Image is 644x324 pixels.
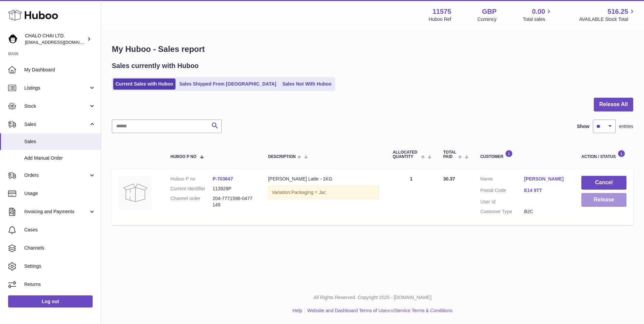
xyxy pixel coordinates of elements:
[429,16,451,23] div: Huboo Ref
[268,186,379,199] div: Variation:
[112,44,633,55] h1: My Huboo - Sales report
[24,227,96,233] span: Cases
[305,307,452,314] li: and
[386,169,437,225] td: 1
[594,98,633,111] button: Release All
[170,155,196,159] span: Huboo P no
[177,78,279,90] a: Sales Shipped From [GEOGRAPHIC_DATA]
[532,7,545,16] span: 0.00
[581,176,626,190] button: Cancel
[581,193,626,207] button: Release
[577,123,589,130] label: Show
[24,190,96,197] span: Usage
[579,16,636,23] span: AVAILABLE Stock Total
[293,308,302,313] a: Help
[8,34,18,44] img: Chalo@chalocompany.com
[170,186,213,192] dt: Current identifier
[480,199,524,205] dt: User Id
[170,195,213,208] dt: Channel order
[268,176,379,182] div: [PERSON_NAME] Latte - 1KG
[112,61,199,70] h2: Sales currently with Huboo
[24,121,89,128] span: Sales
[480,208,524,215] dt: Customer Type
[523,7,553,23] a: 0.00 Total sales
[393,150,419,159] span: ALLOCATED Quantity
[482,7,496,16] strong: GBP
[24,85,89,91] span: Listings
[24,138,96,145] span: Sales
[113,78,175,90] a: Current Sales with Huboo
[213,195,255,208] dd: 204-7771596-0477149
[432,7,451,16] strong: 11575
[119,176,152,209] img: no-photo.jpg
[24,281,96,288] span: Returns
[395,308,453,313] a: Service Terms & Conditions
[24,245,96,251] span: Channels
[291,190,327,195] span: Packaging = Jar;
[524,176,568,182] a: [PERSON_NAME]
[25,33,86,45] div: CHALO CHAI LTD.
[524,187,568,194] a: E14 9TT
[608,7,628,16] span: 516.25
[280,78,334,90] a: Sales Not With Huboo
[106,294,639,301] p: All Rights Reserved. Copyright 2025 - [DOMAIN_NAME]
[213,186,255,192] dd: 113928P
[480,150,568,159] div: Customer
[443,176,455,182] span: 30.37
[24,172,89,179] span: Orders
[24,263,96,269] span: Settings
[478,16,497,23] div: Currency
[524,208,568,215] dd: B2C
[581,150,626,159] div: Action / Status
[8,295,93,307] a: Log out
[480,187,524,195] dt: Postal Code
[443,150,456,159] span: Total paid
[480,176,524,184] dt: Name
[523,16,553,23] span: Total sales
[170,176,213,182] dt: Huboo P no
[268,155,296,159] span: Description
[25,39,99,45] span: [EMAIL_ADDRESS][DOMAIN_NAME]
[307,308,387,313] a: Website and Dashboard Terms of Use
[24,208,89,215] span: Invoicing and Payments
[213,176,233,182] a: P-703647
[619,123,633,130] span: entries
[24,155,96,161] span: Add Manual Order
[579,7,636,23] a: 516.25 AVAILABLE Stock Total
[24,103,89,109] span: Stock
[24,67,96,73] span: My Dashboard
